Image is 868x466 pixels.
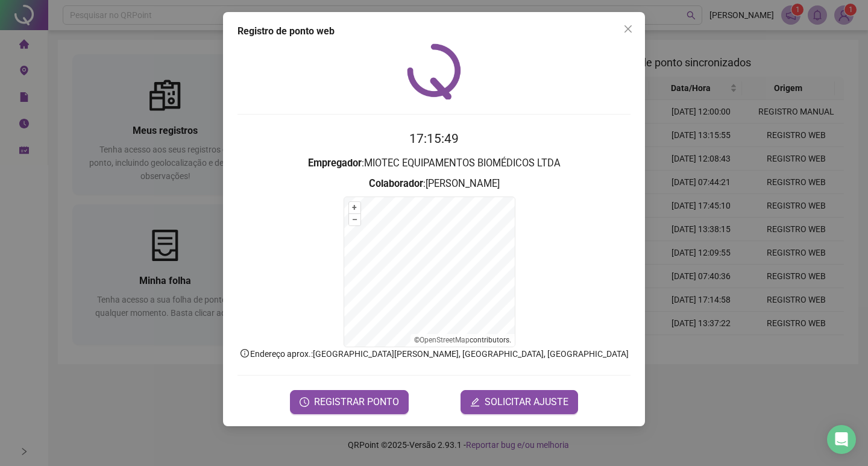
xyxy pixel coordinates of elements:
[409,131,459,146] time: 17:15:49
[237,176,631,192] h3: : [PERSON_NAME]
[414,336,511,344] li: © contributors.
[623,24,633,34] span: close
[239,348,250,359] span: info-circle
[308,157,362,169] strong: Empregador
[237,24,631,39] div: Registro de ponto web
[485,395,568,409] span: SOLICITAR AJUSTE
[300,397,309,407] span: clock-circle
[420,336,470,344] a: OpenStreetMap
[470,397,480,407] span: edit
[237,347,631,361] p: Endereço aprox. : [GEOGRAPHIC_DATA][PERSON_NAME], [GEOGRAPHIC_DATA], [GEOGRAPHIC_DATA]
[618,19,638,39] button: Close
[369,178,423,189] strong: Colaborador
[349,214,360,225] button: –
[314,395,399,409] span: REGISTRAR PONTO
[237,156,631,171] h3: : MIOTEC EQUIPAMENTOS BIOMÉDICOS LTDA
[827,425,856,454] div: Open Intercom Messenger
[290,390,409,414] button: REGISTRAR PONTO
[461,390,578,414] button: editSOLICITAR AJUSTE
[349,202,360,213] button: +
[407,43,461,99] img: QRPoint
